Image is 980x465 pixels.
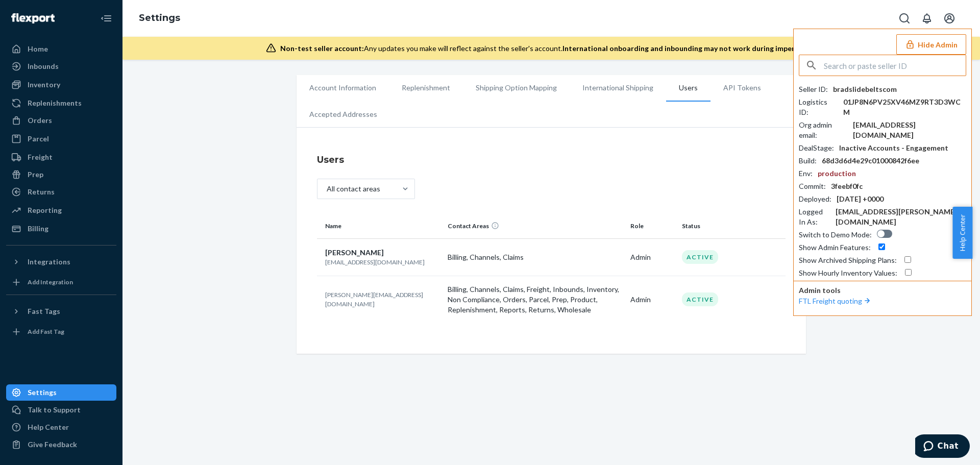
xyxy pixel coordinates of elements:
[325,290,439,308] p: [PERSON_NAME][EMAIL_ADDRESS][DOMAIN_NAME]
[818,168,856,179] div: production
[317,214,444,238] th: Name
[570,75,666,101] li: International Shipping
[896,34,966,55] button: Hide Admin
[799,143,834,153] div: DealStage :
[6,384,116,401] a: Settings
[666,75,710,102] li: Users
[6,274,116,290] a: Add Integration
[799,181,826,191] div: Commit :
[448,252,622,262] p: Billing, Channels, Claims
[6,166,116,183] a: Prep
[96,8,116,29] button: Close Navigation
[28,98,82,108] div: Replenishments
[28,257,70,267] div: Integrations
[824,55,966,76] input: Search or paste seller ID
[280,44,364,53] span: Non-test seller account:
[917,8,937,29] button: Open notifications
[28,278,73,286] div: Add Integration
[833,84,897,94] div: bradslidebeltscom
[28,61,59,71] div: Inbounds
[843,97,966,117] div: 01JP8N6PV25XV46MZ9RT3D3WCM
[139,12,180,23] a: Settings
[28,80,60,90] div: Inventory
[28,44,48,54] div: Home
[28,306,60,316] div: Fast Tags
[799,207,830,227] div: Logged In As :
[6,324,116,340] a: Add Fast Tag
[831,181,863,191] div: 3feebf0fc
[448,284,622,315] p: Billing, Channels, Claims, Freight, Inbounds, Inventory, Non Compliance, Orders, Parcel, Prep, Pr...
[678,214,753,238] th: Status
[28,387,57,398] div: Settings
[915,434,970,460] iframe: Opens a widget where you can chat to one of our agents
[28,134,49,144] div: Parcel
[280,43,827,54] div: Any updates you make will reflect against the seller's account.
[822,156,919,166] div: 68d3d6d4e29c01000842f6ee
[6,58,116,75] a: Inbounds
[6,41,116,57] a: Home
[6,402,116,418] button: Talk to Support
[799,194,831,204] div: Deployed :
[799,297,872,305] a: FTL Freight quoting
[837,194,884,204] div: [DATE] +0000
[6,95,116,111] a: Replenishments
[799,97,838,117] div: Logistics ID :
[799,168,813,179] div: Env :
[799,285,966,296] p: Admin tools
[836,207,966,227] div: [EMAIL_ADDRESS][PERSON_NAME][DOMAIN_NAME]
[6,112,116,129] a: Orders
[799,255,897,265] div: Show Archived Shipping Plans :
[682,292,718,306] div: Active
[853,120,966,140] div: [EMAIL_ADDRESS][DOMAIN_NAME]
[799,268,897,278] div: Show Hourly Inventory Values :
[28,187,55,197] div: Returns
[28,422,69,432] div: Help Center
[28,152,53,162] div: Freight
[131,4,188,33] ol: breadcrumbs
[799,156,817,166] div: Build :
[297,102,390,127] li: Accepted Addresses
[6,149,116,165] a: Freight
[6,77,116,93] a: Inventory
[6,254,116,270] button: Integrations
[28,169,43,180] div: Prep
[11,13,55,23] img: Flexport logo
[682,250,718,264] div: Active
[297,75,389,101] li: Account Information
[28,439,77,450] div: Give Feedback
[325,258,439,266] p: [EMAIL_ADDRESS][DOMAIN_NAME]
[710,75,774,101] li: API Tokens
[626,238,678,276] td: Admin
[562,44,827,53] span: International onboarding and inbounding may not work during impersonation.
[317,153,786,166] h4: Users
[389,75,463,101] li: Replenishment
[6,436,116,453] button: Give Feedback
[894,8,915,29] button: Open Search Box
[28,205,62,215] div: Reporting
[799,120,848,140] div: Org admin email :
[6,131,116,147] a: Parcel
[6,303,116,320] button: Fast Tags
[952,207,972,259] button: Help Center
[799,84,828,94] div: Seller ID :
[626,276,678,323] td: Admin
[327,184,380,194] div: All contact areas
[28,115,52,126] div: Orders
[939,8,960,29] button: Open account menu
[6,221,116,237] a: Billing
[444,214,626,238] th: Contact Areas
[325,248,384,257] span: [PERSON_NAME]
[839,143,948,153] div: Inactive Accounts - Engagement
[799,242,871,253] div: Show Admin Features :
[6,419,116,435] a: Help Center
[6,184,116,200] a: Returns
[28,327,64,336] div: Add Fast Tag
[463,75,570,101] li: Shipping Option Mapping
[6,202,116,218] a: Reporting
[28,224,48,234] div: Billing
[28,405,81,415] div: Talk to Support
[626,214,678,238] th: Role
[799,230,872,240] div: Switch to Demo Mode :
